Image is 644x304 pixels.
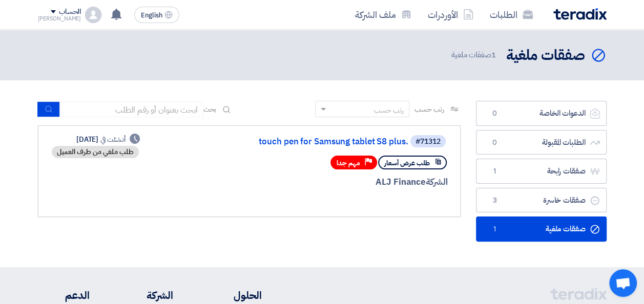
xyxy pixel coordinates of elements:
[374,105,404,116] div: رتب حسب
[100,134,125,145] span: أنشئت في
[609,269,637,297] div: Open chat
[38,288,90,303] li: الدعم
[489,166,501,177] span: 1
[204,288,262,303] li: الحلول
[85,7,101,23] img: profile_test.png
[476,159,607,184] a: صفقات رابحة1
[60,102,203,117] input: ابحث بعنوان أو رقم الطلب
[76,134,140,145] div: [DATE]
[38,16,81,21] div: [PERSON_NAME]
[482,3,541,27] a: الطلبات
[476,216,607,242] a: صفقات ملغية1
[120,288,173,303] li: الشركة
[476,188,607,213] a: صفقات خاسرة3
[416,138,441,145] div: #71312
[451,49,498,61] span: صفقات ملغية
[489,196,501,206] span: 3
[52,146,139,158] div: طلب ملغي من طرف العميل
[134,7,179,23] button: English
[347,3,420,27] a: ملف الشركة
[476,101,607,126] a: الدعوات الخاصة0
[489,224,501,234] span: 1
[506,46,585,66] h2: صفقات ملغية
[414,104,444,115] span: رتب حسب
[59,8,81,16] div: الحساب
[426,176,448,188] span: الشركة
[553,8,607,20] img: Teradix logo
[201,176,448,189] div: ALJ Finance
[491,49,496,60] span: 1
[203,137,408,146] a: touch pen for Samsung tablet S8 plus.
[203,104,217,115] span: بحث
[141,12,162,19] span: English
[489,108,501,119] span: 0
[384,158,430,168] span: طلب عرض أسعار
[420,3,482,27] a: الأوردرات
[337,158,360,168] span: مهم جدا
[489,138,501,148] span: 0
[476,130,607,155] a: الطلبات المقبولة0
